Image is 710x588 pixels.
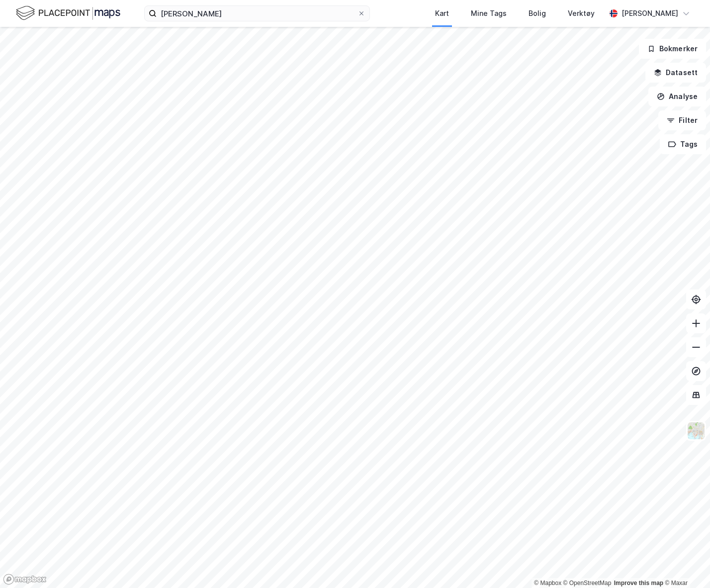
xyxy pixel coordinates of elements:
[568,7,595,19] div: Verktøy
[648,87,706,106] button: Analyse
[639,39,706,59] button: Bokmerker
[563,580,612,587] a: OpenStreetMap
[645,63,706,83] button: Datasett
[157,6,357,21] input: Søk på adresse, matrikkel, gårdeiere, leietakere eller personer
[658,110,706,130] button: Filter
[435,7,449,19] div: Kart
[3,574,47,585] a: Mapbox homepage
[614,580,663,587] a: Improve this map
[529,7,546,19] div: Bolig
[471,7,507,19] div: Mine Tags
[621,7,678,19] div: [PERSON_NAME]
[687,421,706,440] img: Z
[534,580,561,587] a: Mapbox
[660,134,706,154] button: Tags
[16,4,120,22] img: logo.f888ab2527a4732fd821a326f86c7f29.svg
[660,540,710,588] iframe: Chat Widget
